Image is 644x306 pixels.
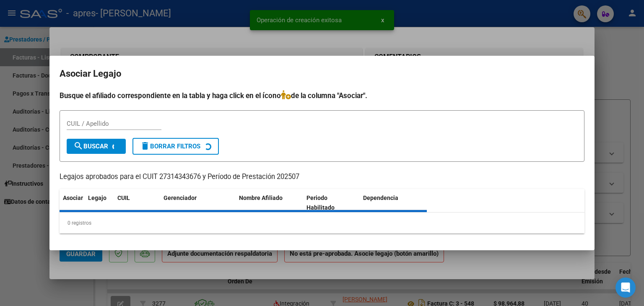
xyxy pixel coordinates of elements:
[132,138,219,155] button: Borrar Filtros
[160,189,236,217] datatable-header-cell: Gerenciador
[67,139,126,154] button: Buscar
[60,189,85,217] datatable-header-cell: Asociar
[615,277,636,298] div: Open Intercom Messenger
[60,90,584,101] h4: Busque el afiliado correspondiente en la tabla y haga click en el ícono de la columna "Asociar".
[114,189,160,217] datatable-header-cell: CUIL
[306,194,335,211] span: Periodo Habilitado
[140,143,200,150] span: Borrar Filtros
[85,189,114,217] datatable-header-cell: Legajo
[117,194,130,201] span: CUIL
[360,189,427,217] datatable-header-cell: Dependencia
[88,194,106,201] span: Legajo
[60,66,584,82] h2: Asociar Legajo
[303,189,360,217] datatable-header-cell: Periodo Habilitado
[73,141,83,151] mat-icon: search
[60,213,584,233] div: 0 registros
[140,141,150,151] mat-icon: delete
[60,172,584,182] p: Legajos aprobados para el CUIT 27314343676 y Período de Prestación 202507
[239,194,283,201] span: Nombre Afiliado
[63,194,83,201] span: Asociar
[164,194,197,201] span: Gerenciador
[363,194,398,201] span: Dependencia
[236,189,303,217] datatable-header-cell: Nombre Afiliado
[73,143,108,150] span: Buscar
